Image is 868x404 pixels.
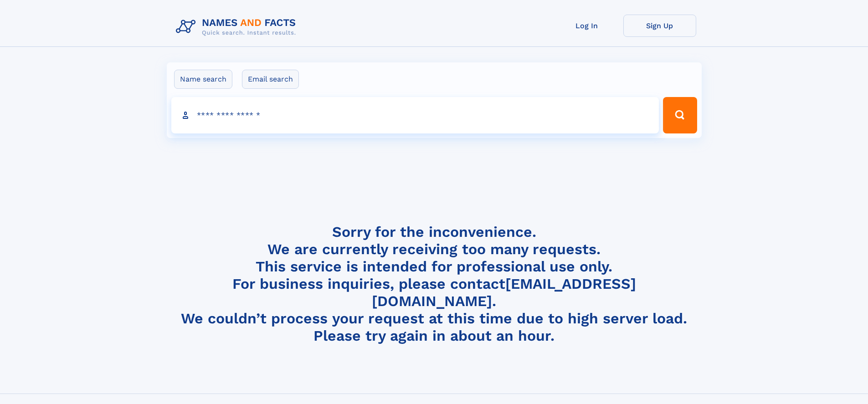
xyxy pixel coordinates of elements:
[172,15,303,39] img: Logo Names and Facts
[372,275,636,310] a: [EMAIL_ADDRESS][DOMAIN_NAME]
[242,70,299,89] label: Email search
[171,97,659,133] input: search input
[663,97,697,133] button: Search Button
[550,15,623,37] a: Log In
[623,15,696,37] a: Sign Up
[172,223,696,345] h4: Sorry for the inconvenience. We are currently receiving too many requests. This service is intend...
[174,70,232,89] label: Name search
